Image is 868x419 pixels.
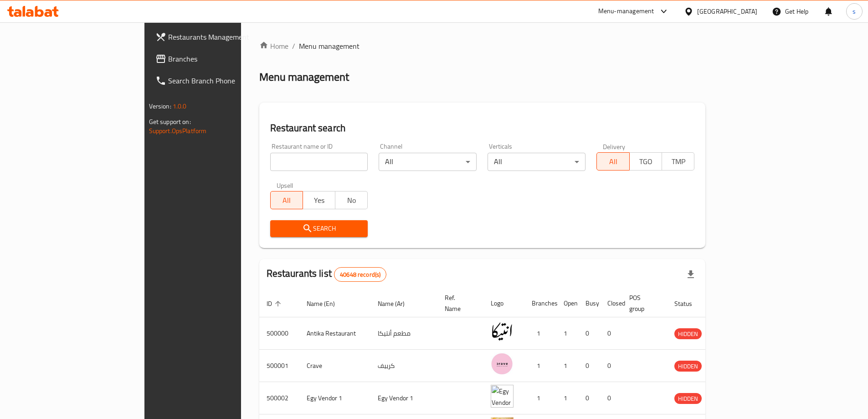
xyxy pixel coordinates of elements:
th: Busy [578,290,600,317]
div: Menu-management [598,6,654,17]
button: TMP [662,152,694,171]
div: HIDDEN [674,361,702,372]
td: 1 [556,350,578,382]
button: TGO [629,152,662,171]
span: POS group [629,292,656,314]
a: Support.OpsPlatform [149,125,207,137]
td: 0 [578,350,600,382]
td: 1 [524,350,556,382]
h2: Menu management [259,70,349,84]
span: Ref. Name [445,292,473,314]
td: 0 [600,350,622,382]
span: 40648 record(s) [334,270,386,279]
div: HIDDEN [674,393,702,404]
img: Antika Restaurant [491,320,514,343]
span: Status [674,298,704,309]
button: Yes [303,191,335,209]
div: All [488,153,586,171]
a: Restaurants Management [148,26,289,48]
div: Export file [680,264,702,285]
label: Upsell [277,182,293,188]
nav: breadcrumb [259,41,706,52]
div: Total records count [334,267,386,282]
span: Branches [168,53,282,64]
td: Crave [299,350,370,382]
span: Name (En) [307,298,347,309]
span: Get support on: [149,116,191,128]
button: Search [270,220,368,237]
span: ID [267,298,284,309]
th: Closed [600,290,622,317]
span: HIDDEN [674,329,702,339]
span: 1.0.0 [173,100,187,112]
input: Search for restaurant name or ID.. [270,153,368,171]
div: All [379,153,477,171]
span: TGO [633,155,658,168]
th: Logo [483,290,524,317]
td: 0 [578,382,600,414]
span: HIDDEN [674,361,702,372]
td: 1 [556,382,578,414]
td: Antika Restaurant [299,317,370,350]
th: Branches [524,290,556,317]
td: 0 [600,382,622,414]
li: / [292,41,295,52]
span: Yes [307,194,332,207]
td: Egy Vendor 1 [299,382,370,414]
span: HIDDEN [674,393,702,404]
img: Egy Vendor 1 [491,385,514,408]
div: [GEOGRAPHIC_DATA] [697,6,757,16]
td: كرييف [370,350,437,382]
th: Open [556,290,578,317]
span: All [601,155,626,168]
td: مطعم أنتيكا [370,317,437,350]
label: Delivery [603,143,626,150]
span: s [853,6,856,16]
button: No [335,191,368,209]
a: Search Branch Phone [148,70,289,92]
span: No [339,194,364,207]
h2: Restaurant search [270,121,695,135]
h2: Restaurants list [267,267,387,282]
a: Branches [148,48,289,70]
button: All [270,191,303,209]
span: Search [277,223,361,234]
td: 0 [600,317,622,350]
span: Menu management [299,41,360,52]
span: All [274,194,299,207]
span: Version: [149,100,171,112]
img: Crave [491,352,514,375]
button: All [596,152,629,171]
span: Name (Ar) [378,298,416,309]
td: 1 [524,317,556,350]
span: TMP [666,155,691,168]
td: 1 [556,317,578,350]
span: Restaurants Management [168,31,282,42]
td: Egy Vendor 1 [370,382,437,414]
td: 0 [578,317,600,350]
td: 1 [524,382,556,414]
span: Search Branch Phone [168,75,282,86]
